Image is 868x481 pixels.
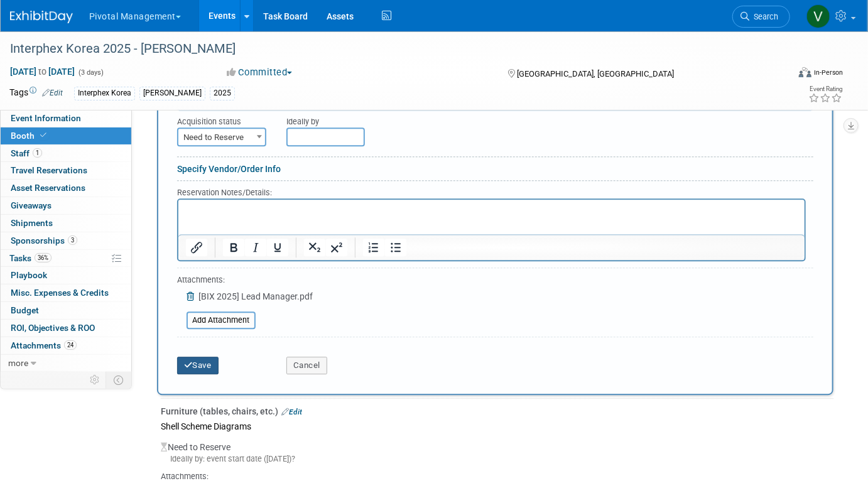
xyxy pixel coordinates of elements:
a: Event Information [1,110,131,127]
a: more [1,355,131,372]
div: [PERSON_NAME] [139,87,205,100]
span: [GEOGRAPHIC_DATA], [GEOGRAPHIC_DATA] [518,69,675,78]
td: Toggle Event Tabs [106,372,132,388]
img: Valerie Weld [806,4,830,28]
a: Edit [42,89,63,97]
a: Misc. Expenses & Credits [1,284,131,301]
td: Personalize Event Tab Strip [84,372,106,388]
div: Event Format [720,65,843,84]
button: Underline [267,239,288,256]
span: 3 [68,235,77,245]
span: Staff [11,148,42,158]
button: Save [177,357,219,374]
span: 24 [64,340,77,350]
span: Need to Reserve [178,129,265,146]
a: Shipments [1,215,131,232]
div: Ideally by: event start date ([DATE])? [161,453,833,465]
span: ROI, Objectives & ROO [11,323,95,333]
a: Booth [1,127,131,144]
span: more [8,358,28,368]
span: Search [749,12,778,21]
a: Search [732,6,790,28]
button: Committed [222,66,297,79]
button: Italic [245,239,266,256]
span: Need to Reserve [177,127,266,146]
div: In-Person [813,68,843,77]
a: Tasks36% [1,250,131,267]
span: Tasks [9,253,52,263]
a: Travel Reservations [1,162,131,179]
button: Superscript [326,239,347,256]
a: Staff1 [1,145,131,162]
span: [BIX 2025] Lead Manager.pdf [198,291,313,301]
button: Cancel [286,357,327,374]
div: Shell Scheme Diagrams [161,418,833,435]
button: Insert/edit link [186,239,207,256]
a: Budget [1,302,131,319]
button: Numbered list [363,239,384,256]
span: Sponsorships [11,235,77,246]
div: Event Rating [808,86,842,92]
button: Bullet list [385,239,406,256]
a: Sponsorships3 [1,232,131,249]
div: 2025 [210,87,235,100]
a: Giveaways [1,197,131,214]
span: to [36,67,48,77]
span: Misc. Expenses & Credits [11,288,109,298]
td: Tags [9,86,63,100]
span: 36% [35,253,52,262]
a: Attachments24 [1,337,131,354]
div: Acquisition status [177,111,268,127]
span: Booth [11,131,49,141]
button: Subscript [304,239,325,256]
img: ExhibitDay [10,11,73,23]
div: Reservation Notes/Details: [177,186,806,198]
button: Bold [223,239,244,256]
a: Specify Vendor/Order Info [177,164,281,174]
div: Interphex Korea 2025 - [PERSON_NAME] [6,38,772,60]
span: (3 days) [77,68,104,77]
a: Edit [281,408,302,416]
span: Attachments [11,340,77,350]
span: 1 [33,148,42,158]
span: Playbook [11,270,47,280]
a: Playbook [1,267,131,284]
span: Shipments [11,218,53,228]
a: ROI, Objectives & ROO [1,320,131,337]
img: Format-Inperson.png [799,67,811,77]
div: Interphex Korea [74,87,135,100]
span: [DATE] [DATE] [9,66,75,77]
a: Asset Reservations [1,180,131,197]
span: Budget [11,305,39,315]
div: Attachments: [177,274,313,289]
span: Asset Reservations [11,183,85,193]
i: Booth reservation complete [40,132,46,139]
span: Giveaways [11,200,52,210]
span: Travel Reservations [11,165,87,175]
div: Ideally by [286,111,759,127]
iframe: Rich Text Area [178,200,805,234]
div: Furniture (tables, chairs, etc.) [161,405,833,418]
span: Event Information [11,113,81,123]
